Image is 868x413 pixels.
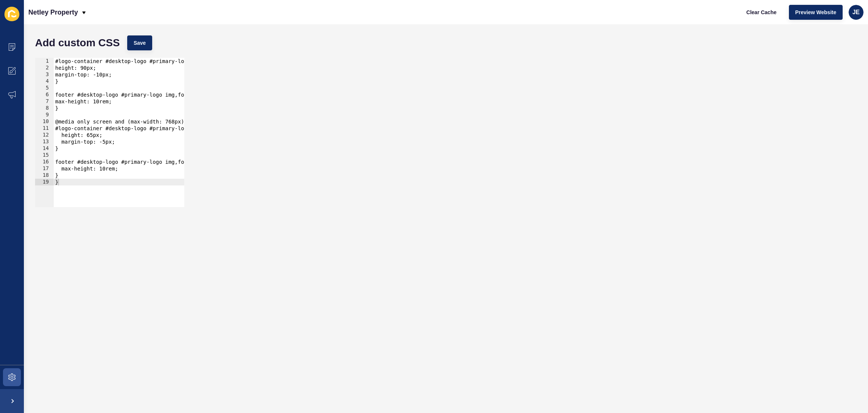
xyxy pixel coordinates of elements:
[35,58,54,65] div: 1
[35,165,54,172] div: 17
[35,105,54,112] div: 8
[35,152,54,159] div: 15
[35,118,54,125] div: 10
[134,39,146,47] span: Save
[35,145,54,152] div: 14
[795,9,836,16] span: Preview Website
[789,5,843,20] button: Preview Website
[35,71,54,78] div: 3
[35,85,54,91] div: 5
[127,35,152,50] button: Save
[35,138,54,145] div: 13
[35,132,54,138] div: 12
[35,125,54,132] div: 11
[35,112,54,118] div: 9
[740,5,783,20] button: Clear Cache
[35,65,54,71] div: 2
[35,172,54,179] div: 18
[35,159,54,165] div: 16
[35,91,54,98] div: 6
[35,98,54,105] div: 7
[852,9,860,16] span: JE
[28,3,78,22] p: Netley Property
[35,78,54,85] div: 4
[35,39,120,47] h1: Add custom CSS
[746,9,777,16] span: Clear Cache
[35,179,54,185] div: 19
